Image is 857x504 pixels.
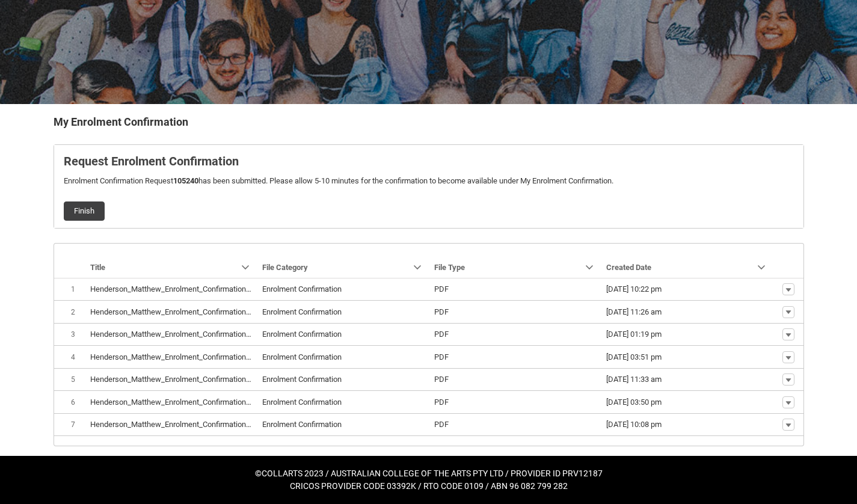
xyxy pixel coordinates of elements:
[606,307,662,316] lightning-formatted-date-time: [DATE] 11:26 am
[434,284,449,293] lightning-base-formatted-text: PDF
[173,176,198,185] b: 105240
[262,375,342,384] lightning-base-formatted-text: Enrolment Confirmation
[434,375,449,384] lightning-base-formatted-text: PDF
[606,398,662,407] lightning-formatted-date-time: [DATE] 03:50 pm
[606,352,662,361] lightning-formatted-date-time: [DATE] 03:51 pm
[434,398,449,407] lightning-base-formatted-text: PDF
[90,375,306,384] lightning-base-formatted-text: Henderson_Matthew_Enrolment_Confirmation_Jun 17, 2024.pdf
[262,330,342,339] lightning-base-formatted-text: Enrolment Confirmation
[434,307,449,316] lightning-base-formatted-text: PDF
[434,420,449,429] lightning-base-formatted-text: PDF
[64,175,794,187] p: Enrolment Confirmation Request has been submitted. Please allow 5-10 minutes for the confirmation...
[262,352,342,361] lightning-base-formatted-text: Enrolment Confirmation
[64,201,105,221] button: Finish
[606,284,662,293] lightning-formatted-date-time: [DATE] 10:22 pm
[262,307,342,316] lightning-base-formatted-text: Enrolment Confirmation
[90,398,307,407] lightning-base-formatted-text: Henderson_Matthew_Enrolment_Confirmation_Sep 24, 2024.pdf
[262,420,342,429] lightning-base-formatted-text: Enrolment Confirmation
[54,144,804,229] article: REDU_Generate_Enrolment_Confirmation flow
[90,330,306,339] lightning-base-formatted-text: Henderson_Matthew_Enrolment_Confirmation_Feb 21, 2024.pdf
[90,352,306,361] lightning-base-formatted-text: Henderson_Matthew_Enrolment_Confirmation_Jun 13, 2024.pdf
[90,307,301,316] lightning-base-formatted-text: Henderson_Matthew_Enrolment_Confirmation_Oct 8, 2023.pdf
[64,154,239,168] b: Request Enrolment Confirmation
[90,420,301,429] lightning-base-formatted-text: Henderson_Matthew_Enrolment_Confirmation_Oct 8, 2024.pdf
[606,420,662,429] lightning-formatted-date-time: [DATE] 10:08 pm
[606,375,662,384] lightning-formatted-date-time: [DATE] 11:33 am
[606,330,662,339] lightning-formatted-date-time: [DATE] 01:19 pm
[262,284,342,293] lightning-base-formatted-text: Enrolment Confirmation
[434,352,449,361] lightning-base-formatted-text: PDF
[262,398,342,407] lightning-base-formatted-text: Enrolment Confirmation
[90,284,308,293] lightning-base-formatted-text: Henderson_Matthew_Enrolment_Confirmation_May 30, 2023.pdf
[54,115,188,128] b: My Enrolment Confirmation
[434,330,449,339] lightning-base-formatted-text: PDF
